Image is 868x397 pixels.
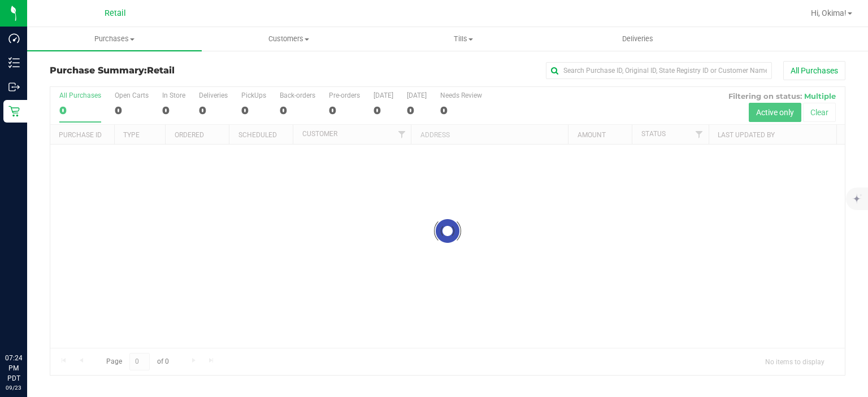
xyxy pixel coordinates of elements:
inline-svg: Inventory [8,57,20,68]
span: Retail [105,8,126,18]
p: 09/23 [5,383,22,392]
span: Tills [376,34,550,44]
inline-svg: Outbound [8,81,20,93]
a: Deliveries [550,27,725,51]
span: Hi, Okima! [811,8,847,18]
h3: Purchase Summary: [50,66,315,76]
inline-svg: Dashboard [8,33,20,44]
p: 07:24 PM PDT [5,353,22,383]
iframe: Resource center [11,307,45,341]
input: Search Purchase ID, Original ID, State Registry ID or Customer Name... [546,62,772,79]
a: Customers [202,27,376,51]
span: Deliveries [607,34,669,44]
a: Tills [376,27,550,51]
button: All Purchases [783,61,845,80]
span: Retail [147,65,175,76]
inline-svg: Retail [8,106,20,117]
span: Purchases [27,34,202,44]
span: Customers [202,34,376,44]
a: Purchases [27,27,202,51]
